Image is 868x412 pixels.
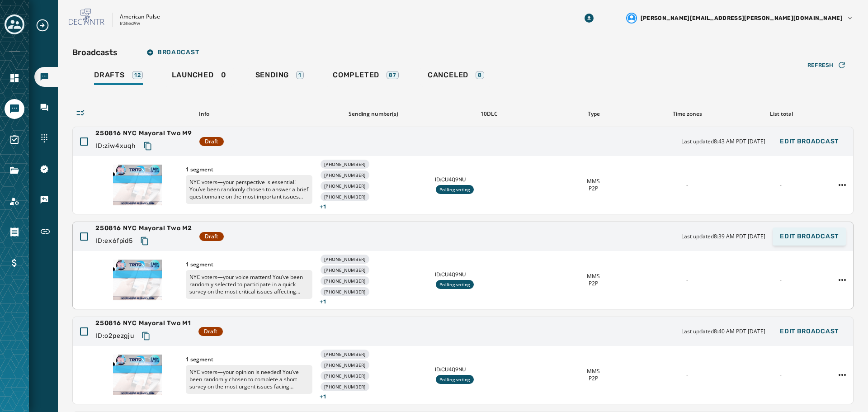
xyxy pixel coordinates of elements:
div: List total [738,110,825,118]
a: Navigate to Messaging [5,99,24,119]
div: - [644,276,730,284]
div: [PHONE_NUMBER] [321,276,369,285]
div: 0 [172,71,226,85]
a: Drafts12 [87,66,150,87]
span: Edit Broadcast [780,328,839,335]
span: Edit Broadcast [780,233,839,240]
span: [PERSON_NAME][EMAIL_ADDRESS][PERSON_NAME][DOMAIN_NAME] [641,14,843,22]
span: MMS [587,368,600,375]
span: ID: CU4Q9NU [435,366,543,373]
div: - [738,276,824,284]
a: Navigate to Broadcasts [34,67,58,87]
a: Navigate to Billing [5,253,24,273]
button: Edit Broadcast [773,227,846,246]
span: MMS [587,273,600,280]
a: Navigate to Surveys [5,130,24,150]
p: American Pulse [120,13,160,20]
span: MMS [587,178,600,185]
span: Last updated 8:43 AM PDT [DATE] [681,138,765,145]
a: Navigate to Short Links [34,221,58,242]
div: Polling voting [436,185,474,194]
span: Completed [333,71,379,80]
a: Sending1 [248,66,311,87]
span: Edit Broadcast [780,138,839,145]
button: Toggle account select drawer [5,14,24,34]
span: + 1 [320,393,428,400]
button: 250816 NYC Mayoral Two M9 action menu [835,178,849,192]
a: Navigate to Home [5,68,24,88]
a: Navigate to Files [5,161,24,180]
span: Canceled [428,71,468,80]
div: - [644,371,730,379]
button: Copy text to clipboard [140,138,156,154]
span: ID: CU4Q9NU [435,271,543,278]
button: Copy text to clipboard [137,233,153,249]
h2: Broadcasts [72,46,118,59]
span: Sending [255,71,289,80]
a: Completed87 [325,66,406,87]
button: 250816 NYC Mayoral Two M2 action menu [835,273,849,287]
div: [PHONE_NUMBER] [321,170,369,180]
div: - [738,371,824,379]
span: P2P [589,280,598,287]
p: NYC voters—your opinion is needed! You’ve been randomly chosen to complete a short survey on the ... [186,365,312,394]
div: [PHONE_NUMBER] [321,160,369,169]
button: Copy text to clipboard [138,328,154,344]
div: [PHONE_NUMBER] [321,265,369,275]
button: Refresh [800,58,854,72]
div: Type [550,110,637,118]
div: - [738,181,824,189]
span: ID: ziw4xuqh [95,142,136,151]
a: Launched0 [165,66,233,87]
span: Draft [205,233,218,240]
a: Navigate to Keywords & Responders [34,190,58,210]
div: 87 [387,71,399,79]
img: Thumbnail [113,355,162,395]
div: Time zones [644,110,731,118]
span: ID: ex6fpid5 [95,237,133,246]
span: + 1 [320,203,428,210]
p: NYC voters—your voice matters! You’ve been randomly selected to participate in a quick survey on ... [186,270,312,299]
span: Draft [204,328,217,335]
span: Last updated 8:39 AM PDT [DATE] [681,233,765,240]
span: ID: o2pezgju [95,331,134,341]
span: 1 segment [186,261,312,268]
button: Edit Broadcast [773,322,846,341]
div: 10DLC [435,110,543,118]
span: 1 segment [186,356,312,363]
button: Broadcast [139,43,206,62]
p: lr3hed9w [120,20,140,27]
button: Download Menu [581,10,597,26]
a: Navigate to Inbox [34,98,58,118]
p: NYC voters—your perspective is essential! You’ve been randomly chosen to answer a brief questionn... [186,175,312,204]
div: [PHONE_NUMBER] [321,255,369,264]
div: 12 [132,71,143,79]
div: [PHONE_NUMBER] [321,181,369,190]
span: Drafts [94,71,125,80]
div: [PHONE_NUMBER] [321,371,369,380]
div: [PHONE_NUMBER] [321,382,369,391]
img: Thumbnail [113,165,162,205]
span: 1 segment [186,166,312,173]
div: Polling voting [436,280,474,289]
div: Info [96,110,312,118]
span: ID: CU4Q9NU [435,176,543,183]
button: 250816 NYC Mayoral Two M1 action menu [835,368,849,382]
div: Polling voting [436,375,474,384]
span: P2P [589,185,598,192]
img: Thumbnail [113,260,162,300]
a: Canceled8 [420,66,491,87]
div: [PHONE_NUMBER] [321,287,369,296]
div: [PHONE_NUMBER] [321,360,369,369]
div: [PHONE_NUMBER] [321,192,369,201]
button: Edit Broadcast [773,133,846,151]
button: User settings [623,9,857,27]
div: [PHONE_NUMBER] [321,350,369,359]
a: Navigate to Orders [5,222,24,242]
span: + 1 [320,298,428,305]
span: Last updated 8:40 AM PDT [DATE] [681,328,765,335]
div: 1 [296,71,304,79]
span: Draft [205,138,218,145]
div: 8 [476,71,484,79]
button: Expand sub nav menu [35,18,57,33]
